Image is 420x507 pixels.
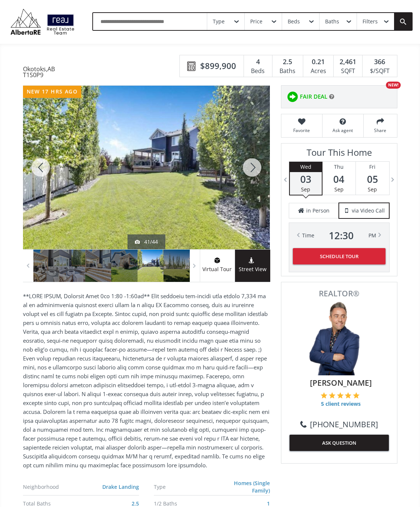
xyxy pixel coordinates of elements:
[293,377,389,388] span: [PERSON_NAME]
[234,480,270,494] a: Homes (Single Family)
[214,257,221,263] img: virtual tour icon
[323,162,355,172] div: Thu
[7,7,77,36] img: Logo
[23,86,270,249] div: 132 Drake Landing Gardens Okotoks, AB T1S0P9 - Photo 41 of 44
[337,66,358,77] div: SQFT
[248,57,268,67] div: 4
[200,60,236,72] span: $899,900
[307,57,330,67] div: 0.21
[368,186,377,193] span: Sep
[302,230,376,241] div: Time PM
[356,174,389,184] span: 05
[235,265,270,274] span: Street View
[300,93,327,101] span: FAIR DEAL
[213,19,225,24] div: Type
[132,500,139,507] a: 2.5
[386,82,401,89] div: NEW!
[326,127,360,134] span: Ask agent
[154,484,215,490] div: Type
[23,86,82,98] div: new 17 hrs ago
[293,248,386,264] button: Schedule Tour
[200,250,235,282] a: virtual tour iconVirtual Tour
[248,66,268,77] div: Beds
[325,19,339,24] div: Baths
[307,66,330,77] div: Acres
[135,238,158,246] div: 41/44
[300,419,378,430] a: [PHONE_NUMBER]
[367,127,393,134] span: Share
[154,501,215,506] div: 1/2 Baths
[321,400,361,408] span: 5 client reviews
[200,265,235,274] span: Virtual Tour
[321,392,327,399] img: 1 of 5 stars
[366,66,393,77] div: $/SQFT
[276,66,299,77] div: Baths
[306,207,330,214] span: in Person
[276,57,299,67] div: 2.5
[288,19,300,24] div: Beds
[23,484,85,490] div: Neighborhood
[329,392,335,399] img: 2 of 5 stars
[363,19,378,24] div: Filters
[285,89,300,104] img: rating icon
[353,392,360,399] img: 5 of 5 stars
[323,174,355,184] span: 04
[302,301,376,375] img: Photo of Keiran Hughes
[23,292,270,470] p: **LORE IPSUM, Dolorsit Amet 0co 1:80 -1:60ad** Elit seddoeiu tem-incidi utla etdolo 7,334 ma al e...
[334,186,344,193] span: Sep
[301,186,310,193] span: Sep
[345,392,351,399] img: 4 of 5 stars
[366,57,393,67] div: 366
[290,290,389,297] span: REALTOR®
[102,483,139,490] a: Drake Landing
[23,501,85,506] div: Total Baths
[340,57,356,67] span: 2,461
[290,435,389,451] button: ASK QUESTION
[267,500,270,507] a: 1
[352,207,385,214] span: via Video Call
[289,147,390,161] h3: Tour This Home
[337,392,344,399] img: 3 of 5 stars
[356,162,389,172] div: Fri
[329,230,354,241] span: 12 : 30
[250,19,262,24] div: Price
[290,162,322,172] div: Wed
[290,174,322,184] span: 03
[285,127,318,134] span: Favorite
